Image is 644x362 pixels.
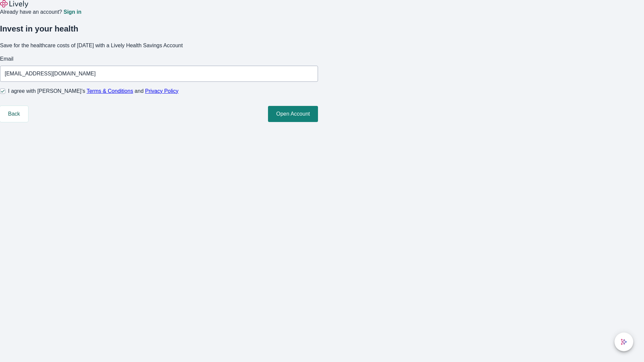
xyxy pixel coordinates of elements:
a: Terms & Conditions [87,88,133,94]
svg: Lively AI Assistant [621,339,627,345]
span: I agree with [PERSON_NAME]’s and [8,87,178,95]
a: Privacy Policy [145,88,179,94]
a: Sign in [63,9,81,15]
button: chat [614,333,633,351]
button: Open Account [268,106,318,122]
